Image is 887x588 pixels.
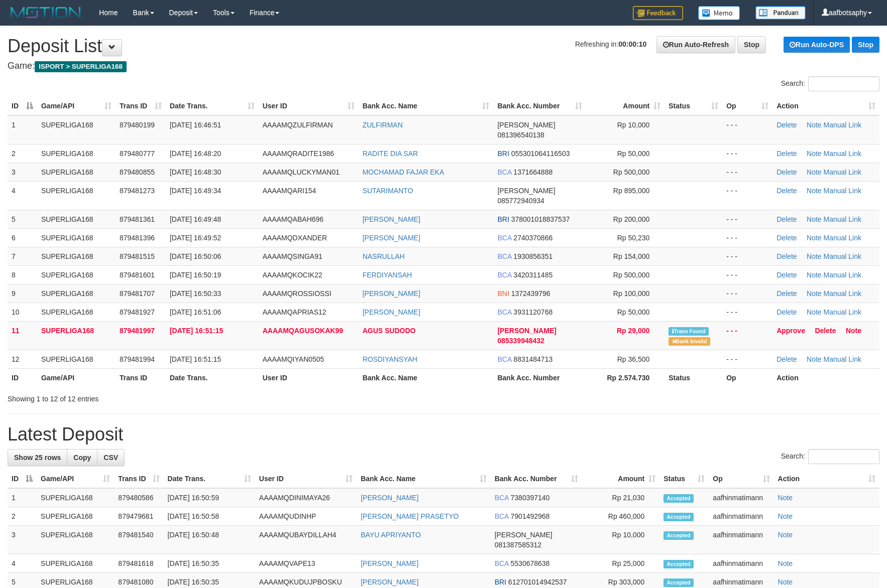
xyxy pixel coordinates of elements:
a: Stop [852,37,879,53]
a: Delete [777,187,797,195]
th: Status: activate to sort column ascending [664,97,722,115]
span: BCA [495,559,509,567]
span: 879481361 [120,215,155,223]
a: Manual Link [824,355,862,363]
span: Rp 50,000 [617,308,650,316]
a: Delete [777,121,797,129]
a: Delete [777,271,797,279]
td: 8 [8,265,37,284]
span: Copy [73,454,91,462]
span: Rp 500,000 [613,168,649,176]
a: Delete [777,150,797,158]
td: SUPERLIGA168 [37,303,116,321]
td: 6 [8,228,37,247]
span: Show 25 rows [14,454,61,462]
span: Rp 10,000 [617,121,650,129]
span: Rp 36,500 [617,355,650,363]
a: Manual Link [824,271,862,279]
td: - - - [722,181,772,210]
a: Note [807,252,822,260]
th: User ID: activate to sort column ascending [259,97,359,115]
a: CSV [97,449,125,466]
label: Search: [781,76,879,91]
th: Trans ID: activate to sort column ascending [114,470,163,488]
th: Amount: activate to sort column ascending [586,97,664,115]
a: Note [807,289,822,298]
th: Date Trans. [166,368,259,387]
a: MOCHAMAD FAJAR EKA [363,168,445,176]
span: BCA [497,252,511,260]
td: 5 [8,210,37,228]
span: Rp 200,000 [613,215,649,223]
span: 879481997 [120,327,155,335]
a: Manual Link [824,121,862,129]
span: [DATE] 16:51:06 [170,308,221,316]
span: [PERSON_NAME] [497,121,555,129]
td: SUPERLIGA168 [37,247,116,265]
span: AAAAMQAPRIAS12 [263,308,326,316]
th: User ID [259,368,359,387]
th: ID: activate to sort column descending [8,97,37,115]
a: Copy [67,449,97,466]
td: 3 [8,526,37,554]
td: - - - [722,163,772,181]
a: Run Auto-Refresh [656,36,735,53]
span: BRI [497,215,509,223]
span: Copy 2740370866 to clipboard [513,234,552,242]
span: CSV [103,454,118,462]
td: - - - [722,247,772,265]
span: Similar transaction found [669,327,709,336]
span: BRI [497,150,509,158]
span: BCA [497,308,511,316]
th: Game/API: activate to sort column ascending [37,470,114,488]
a: [PERSON_NAME] [361,494,418,502]
img: Button%20Memo.svg [698,6,740,20]
input: Search: [808,449,879,464]
td: 879481618 [114,554,163,573]
a: ZULFIRMAN [363,121,403,129]
span: Copy 7901492968 to clipboard [511,512,550,520]
a: Note [778,494,793,502]
td: 2 [8,144,37,163]
a: Manual Link [824,234,862,242]
span: Bank is not match [669,337,710,346]
a: Note [807,234,822,242]
span: Copy 1371664888 to clipboard [513,168,552,176]
span: Rp 500,000 [613,271,649,279]
a: [PERSON_NAME] [361,559,418,567]
span: AAAAMQARI154 [263,187,316,195]
a: AGUS SUDODO [363,327,416,335]
td: SUPERLIGA168 [37,321,116,350]
td: SUPERLIGA168 [37,181,116,210]
th: Action [772,368,879,387]
a: Note [778,531,793,539]
span: Accepted [663,513,694,521]
span: 879480777 [120,150,155,158]
th: ID: activate to sort column descending [8,470,37,488]
th: Game/API: activate to sort column ascending [37,97,116,115]
span: AAAAMQZULFIRMAN [263,121,333,129]
td: 4 [8,554,37,573]
span: [DATE] 16:49:48 [170,215,221,223]
th: Bank Acc. Number: activate to sort column ascending [493,97,586,115]
a: [PERSON_NAME] [361,578,418,586]
th: Bank Acc. Name [359,368,494,387]
td: - - - [722,144,772,163]
td: 1 [8,115,37,144]
span: BCA [497,168,511,176]
a: Note [807,308,822,316]
td: SUPERLIGA168 [37,488,114,507]
td: [DATE] 16:50:48 [164,526,255,554]
td: 7 [8,247,37,265]
td: SUPERLIGA168 [37,228,116,247]
td: AAAAMQVAPE13 [255,554,357,573]
a: Delete [777,252,797,260]
td: 4 [8,181,37,210]
span: BCA [497,271,511,279]
h1: Latest Deposit [8,424,879,445]
th: Date Trans.: activate to sort column ascending [166,97,259,115]
span: Copy 8831484713 to clipboard [513,355,552,363]
span: Copy 3420311485 to clipboard [513,271,552,279]
span: Copy 378001018837537 to clipboard [511,215,570,223]
span: [DATE] 16:51:15 [170,355,221,363]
